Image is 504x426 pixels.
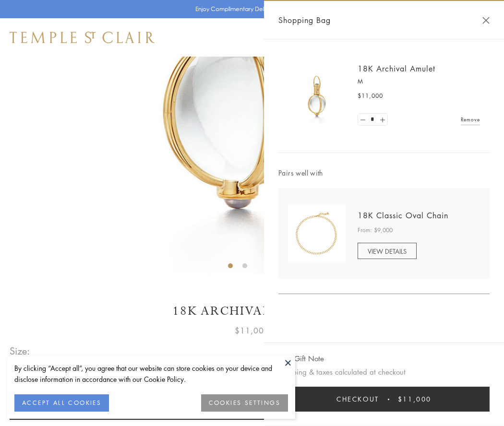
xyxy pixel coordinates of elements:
[278,366,490,378] p: Shipping & taxes calculated at checkout
[358,243,417,259] a: VIEW DETAILS
[195,4,304,14] p: Enjoy Complimentary Delivery & Returns
[278,387,490,412] button: Checkout $11,000
[278,14,331,26] span: Shopping Bag
[358,77,480,86] p: M
[14,363,288,385] div: By clicking “Accept all”, you agree that our website can store cookies on your device and disclos...
[10,32,155,43] img: Temple St. Clair
[288,67,346,125] img: 18K Archival Amulet
[482,17,490,24] button: Close Shopping Bag
[377,114,387,126] a: Set quantity to 2
[10,303,494,319] h1: 18K Archival Amulet
[235,324,269,337] span: $11,000
[358,114,368,126] a: Set quantity to 0
[358,91,383,101] span: $11,000
[278,353,324,365] button: Add Gift Note
[10,343,31,359] span: Size:
[278,167,490,178] span: Pairs well with
[368,247,407,256] span: VIEW DETAILS
[398,394,432,404] span: $11,000
[336,394,379,404] span: Checkout
[358,210,448,221] a: 18K Classic Oval Chain
[201,394,288,412] button: COOKIES SETTINGS
[358,225,393,235] span: From: $9,000
[14,394,109,412] button: ACCEPT ALL COOKIES
[461,114,480,125] a: Remove
[358,63,435,74] a: 18K Archival Amulet
[288,205,346,262] img: N88865-OV18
